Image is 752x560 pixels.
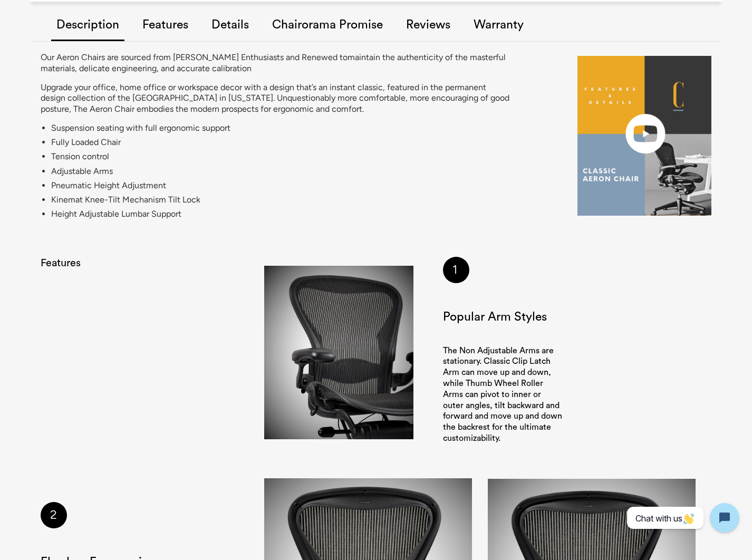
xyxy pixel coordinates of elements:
span: Height Adjustable Lumbar Support [51,209,181,219]
span: Suspension seating with full ergonomic support [51,123,230,133]
span: maintain the authenticity of the masterful materials, delicate engineering, and accurate calibration [41,52,506,73]
img: crop_arm_picture.jpg [264,266,413,439]
span: Tension control [51,151,109,161]
span: Pneumatic Height Adjustment [51,180,166,190]
h3: Popular Arm Styles [443,310,562,324]
div: 2 [41,502,67,528]
a: Description [51,8,124,41]
span: Fully Loaded Chair [51,137,121,147]
p: The Non Adjustable Arms are stationary. Classic Clip Latch Arm can move up and down, while Thumb ... [443,345,562,444]
span: Adjustable Arms [51,166,113,176]
span: Our Aeron Chairs are sourced from [PERSON_NAME] Enthusiasts and Renewed to [41,52,348,62]
img: OverProject.PNG [577,56,711,216]
h2: Features [41,257,108,269]
div: 1 [443,257,469,283]
span: Kinemat Knee-Tilt Mechanism Tilt Lock [51,195,200,205]
p: Upgrade your office, home office or workspace decor with a design that’s an instant classic, feat... [41,82,510,115]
